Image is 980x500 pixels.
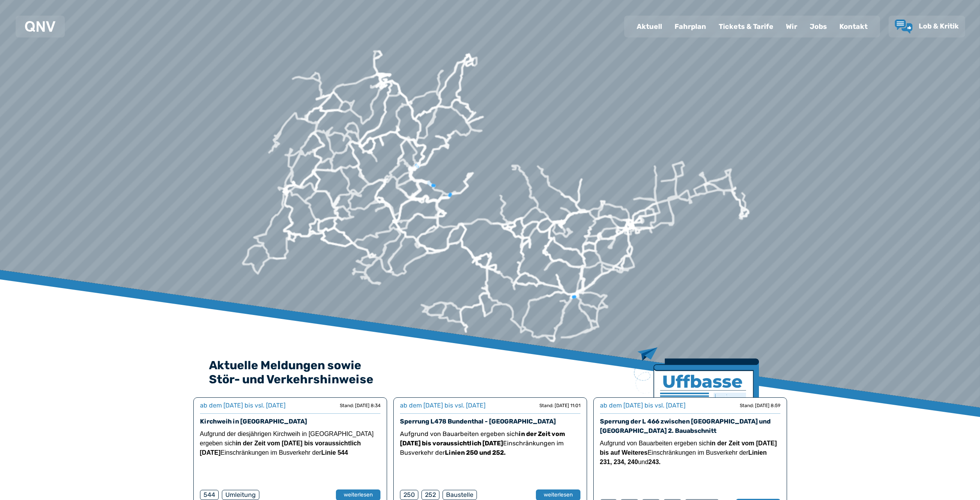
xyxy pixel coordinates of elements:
a: Jobs [803,16,833,37]
strong: Linien 231, 234, 240 [600,449,767,465]
strong: in der Zeit vom [DATE] bis voraussichtlich [DATE] [400,430,565,447]
div: Baustelle [443,490,477,500]
img: QNV Logo [25,21,55,32]
a: Kontakt [833,16,874,37]
strong: Linie 544 [321,449,348,456]
p: Aufgrund von Bauarbeiten ergeben sich Einschränkungen im Busverkehr der [400,429,580,457]
h2: Aktuelle Meldungen sowie Stör- und Verkehrshinweise [209,358,771,386]
div: Umleitung [222,490,259,500]
span: Lob & Kritik [919,22,959,30]
a: Aktuell [630,16,668,37]
div: ab dem [DATE] bis vsl. [DATE] [200,401,286,410]
div: ab dem [DATE] bis vsl. [DATE] [400,401,486,410]
div: Stand: [DATE] 8:59 [740,402,780,409]
a: Lob & Kritik [895,20,959,34]
div: 250 [400,490,418,500]
a: Kirchweih in [GEOGRAPHIC_DATA] [200,418,307,425]
a: Fahrplan [668,16,712,37]
span: Aufgrund der diesjährigen Kirchweih in [GEOGRAPHIC_DATA] ergeben sich Einschränkungen im Busverke... [200,431,374,456]
div: Stand: [DATE] 8:34 [340,402,380,409]
a: QNV Logo [25,19,55,34]
a: Sperrung der L 466 zwischen [GEOGRAPHIC_DATA] und [GEOGRAPHIC_DATA] 2. Bauabschnitt [600,418,771,434]
div: 252 [421,490,439,500]
div: 544 [200,490,219,500]
strong: Linien 250 und 252. [445,449,506,456]
div: ab dem [DATE] bis vsl. [DATE] [600,401,685,410]
div: Stand: [DATE] 11:01 [539,402,580,409]
a: Sperrung L478 Bundenthal - [GEOGRAPHIC_DATA] [400,418,556,425]
span: Aufgrund von Bauarbeiten ergeben sich Einschränkungen im Busverkehr der und [600,440,777,465]
img: Zeitung mit Titel Uffbase [634,347,759,445]
strong: in der Zeit vom [DATE] bis voraussichtlich [DATE] [200,440,361,456]
strong: 243. [648,459,660,465]
a: Tickets & Tarife [712,16,780,37]
strong: in der Zeit vom [DATE] bis auf Weiteres [600,440,777,456]
a: Wir [780,16,803,37]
